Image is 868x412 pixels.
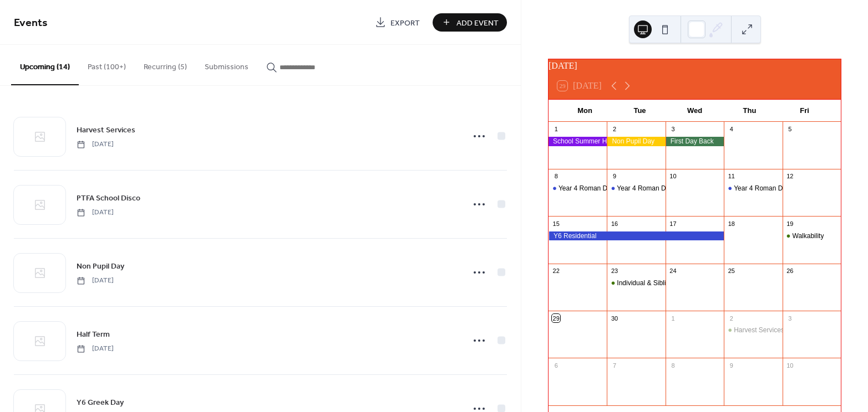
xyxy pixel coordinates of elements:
div: Fri [777,100,832,122]
button: Upcoming (14) [11,45,79,85]
div: 30 [610,314,618,322]
div: 26 [786,267,794,275]
a: Harvest Services [77,123,135,136]
div: 11 [727,172,735,181]
div: Individual & Sibling Photographs [617,279,713,288]
div: 1 [552,125,560,133]
span: Non Pupil Day [77,261,124,272]
div: 5 [786,125,794,133]
div: School Summer Holidays [549,137,607,146]
div: Individual & Sibling Photographs [607,279,665,288]
div: Harvest Services [724,326,782,335]
div: Year 4 Roman Day - Maple Class [607,184,665,193]
div: Thu [722,100,777,122]
div: Year 4 Roman Day - Hazel Class [549,184,607,193]
div: Wed [667,100,722,122]
div: 3 [786,314,794,322]
div: 22 [552,267,560,275]
div: 4 [727,125,735,133]
div: Year 4 Roman Day - [PERSON_NAME] Class [559,184,694,193]
div: Y6 Residential [549,231,724,241]
span: [DATE] [77,140,114,150]
button: Recurring (5) [135,45,196,84]
button: Past (100+) [79,45,135,84]
div: 10 [669,172,677,181]
div: 6 [552,361,560,369]
div: 16 [610,219,618,228]
div: 2 [727,314,735,322]
span: PTFA School Disco [77,193,140,204]
span: [DATE] [77,344,114,354]
span: Half Term [77,329,110,341]
a: PTFA School Disco [77,192,140,204]
div: 23 [610,267,618,275]
a: Export [367,13,428,32]
span: Harvest Services [77,125,135,136]
div: 19 [786,219,794,228]
div: Tue [612,100,667,122]
span: [DATE] [77,276,114,286]
a: Half Term [77,328,110,341]
div: 25 [727,267,735,275]
div: 29 [552,314,560,322]
div: 24 [669,267,677,275]
div: Mon [557,100,612,122]
div: 7 [610,361,618,369]
div: 2 [610,125,618,133]
span: Export [390,17,420,29]
div: Year 4 Roman Day - Maple Class [617,184,715,193]
div: Non Pupil Day [607,137,665,146]
div: Walkability [793,231,824,241]
div: 8 [669,361,677,369]
button: Add Event [433,13,507,32]
div: Harvest Services [734,326,784,335]
div: 9 [727,361,735,369]
a: Non Pupil Day [77,260,124,272]
div: [DATE] [549,59,841,73]
button: Submissions [196,45,257,84]
div: 3 [669,125,677,133]
span: Y6 Greek Day [77,397,124,409]
div: 18 [727,219,735,228]
div: 8 [552,172,560,181]
div: Walkability [783,231,841,241]
div: Year 4 Roman Day - Oak Class [734,184,826,193]
div: 15 [552,219,560,228]
div: 17 [669,219,677,228]
div: Year 4 Roman Day - Oak Class [724,184,782,193]
span: Add Event [456,17,499,29]
span: Events [14,12,48,34]
div: 10 [786,361,794,369]
div: 9 [610,172,618,181]
div: 12 [786,172,794,181]
div: 1 [669,314,677,322]
div: First Day Back [666,137,724,146]
span: [DATE] [77,208,114,218]
a: Y6 Greek Day [77,396,124,409]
